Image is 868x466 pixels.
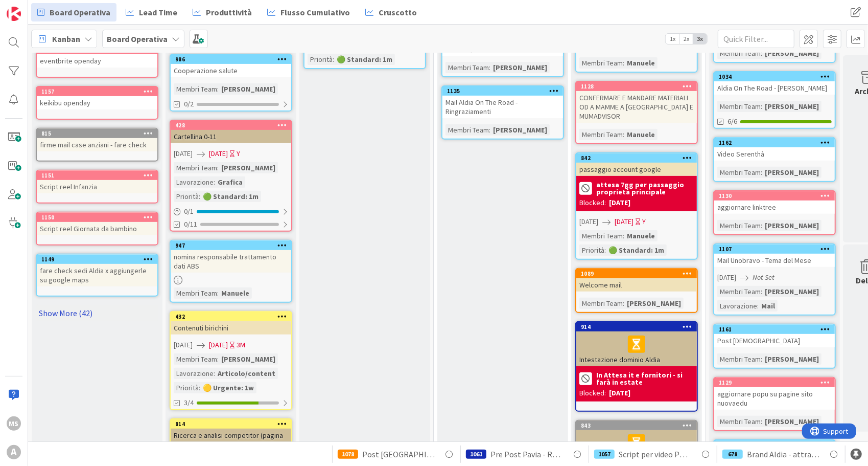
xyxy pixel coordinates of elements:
[36,86,158,120] a: 1157keikibu openday
[441,85,564,140] a: 1135Mail Aldia On The Road - RingraziamentiMembri Team:[PERSON_NAME]
[579,197,606,208] div: Blocked:
[107,34,168,44] b: Board Operativa
[713,190,836,235] a: 1130aggiornare linktreeMembri Team:[PERSON_NAME]
[308,54,333,65] div: Priorità
[576,278,697,292] div: Welcome mail
[37,171,157,193] div: 1151Script reel Infanzia
[36,44,158,78] a: 1158eventbrite openday
[261,3,356,21] a: Flusso Cumulativo
[41,214,157,221] div: 1150
[37,96,157,109] div: keikibu openday
[21,2,46,14] span: Support
[722,450,743,459] div: 678
[333,54,334,65] span: :
[338,450,358,459] div: 1078
[7,7,21,21] img: Visit kanbanzone.com
[174,382,199,393] div: Priorità
[714,201,835,214] div: aggiornare linktree
[609,197,630,208] div: [DATE]
[762,353,822,365] div: [PERSON_NAME]
[579,57,623,69] div: Membri Team
[36,170,158,204] a: 1151Script reel Infanzia
[37,264,157,286] div: fare check sedi Aldia x aggiungerle su google maps
[581,154,697,162] div: 842
[693,34,707,44] span: 3x
[37,255,157,286] div: 1149fare check sedi Aldia x aggiungerle su google maps
[713,377,836,431] a: 1129aggiornare popu su pagine sito nuovaeduMembri Team:[PERSON_NAME]
[466,450,486,459] div: 1061
[576,163,697,176] div: passaggio account google
[714,378,835,387] div: 1129
[442,86,563,96] div: 1135
[717,48,761,59] div: Membri Team
[714,254,835,267] div: Mail Unobravo - Tema del Mese
[576,82,697,123] div: 1128CONFERMARE E MANDARE MATERIALI OD A MAMME A [GEOGRAPHIC_DATA] E MUMADVISOR
[576,82,697,91] div: 1128
[37,129,157,138] div: 815
[171,64,291,77] div: Cooperazione salute
[37,180,157,193] div: Script reel Infanzia
[719,379,835,386] div: 1129
[200,382,256,393] div: 🟡 Urgente: 1w
[759,300,778,312] div: Mail
[594,450,615,459] div: 1057
[666,34,679,44] span: 1x
[762,220,822,231] div: [PERSON_NAME]
[615,216,634,227] span: [DATE]
[714,325,835,334] div: 1161
[37,54,157,68] div: eventbrite openday
[596,181,694,195] b: attesa 7gg per passaggio proprietà principale
[719,246,835,253] div: 1107
[761,48,762,59] span: :
[170,54,292,112] a: 986Cooperazione saluteMembri Team:[PERSON_NAME]0/2
[200,191,261,202] div: 🟢 Standard: 1m
[174,83,217,95] div: Membri Team
[575,321,698,412] a: 914Intestazione dominio AldiaIn Attesa it e fornitori - si farà in estateBlocked:[DATE]
[219,353,278,365] div: [PERSON_NAME]
[171,312,291,335] div: 432Contenuti birichini
[579,216,598,227] span: [DATE]
[171,130,291,143] div: Cartellina 0-11
[171,321,291,335] div: Contenuti birichini
[171,312,291,321] div: 432
[31,3,116,21] a: Board Operativa
[334,54,395,65] div: 🟢 Standard: 1m
[139,6,177,18] span: Lead Time
[171,55,291,77] div: 986Cooperazione salute
[714,147,835,161] div: Video Serenthà
[445,124,489,136] div: Membri Team
[171,205,291,218] div: 0/1
[579,230,623,241] div: Membri Team
[37,129,157,151] div: 815firme mail case anziani - fare check
[280,6,350,18] span: Flusso Cumulativo
[186,3,258,21] a: Produttività
[762,48,822,59] div: [PERSON_NAME]
[445,62,489,73] div: Membri Team
[174,340,193,350] span: [DATE]
[747,448,819,460] span: Brand Aldia - attrattività
[717,286,761,297] div: Membri Team
[171,121,291,143] div: 428Cartellina 0-11
[41,172,157,179] div: 1151
[175,56,291,63] div: 986
[714,378,835,410] div: 1129aggiornare popu su pagine sito nuovaedu
[217,287,219,299] span: :
[174,368,214,379] div: Lavorazione
[714,325,835,347] div: 1161Post [DEMOGRAPHIC_DATA]
[679,34,693,44] span: 2x
[717,101,761,112] div: Membri Team
[624,230,658,241] div: Manuele
[714,72,835,81] div: 1034
[237,148,240,159] div: Y
[757,300,759,312] span: :
[753,273,775,282] i: Not Set
[120,3,183,21] a: Lead Time
[184,219,197,230] span: 0/11
[175,420,291,428] div: 814
[714,191,835,214] div: 1130aggiornare linktree
[581,323,697,330] div: 914
[37,45,157,68] div: 1158eventbrite openday
[719,192,835,199] div: 1130
[219,162,278,173] div: [PERSON_NAME]
[447,87,563,95] div: 1135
